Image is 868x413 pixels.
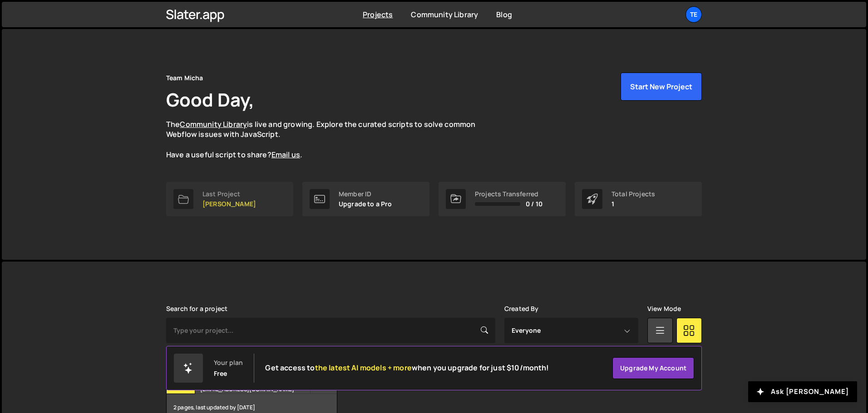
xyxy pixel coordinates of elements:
div: Projects Transferred [475,190,542,198]
a: Community Library [180,119,247,129]
a: Te [686,6,702,23]
label: Search for a project [166,305,227,312]
span: 0 / 10 [526,200,542,208]
a: Community Library [411,10,478,19]
a: Email us [271,150,300,160]
input: Type your project... [166,318,495,343]
span: the latest AI models + more [315,363,412,373]
p: Upgrade to a Pro [339,200,392,208]
div: Your plan [214,359,243,366]
h2: Get access to when you upgrade for just $10/month! [265,364,549,372]
button: Start New Project [621,73,702,101]
button: Ask [PERSON_NAME] [748,381,857,402]
div: Free [214,370,227,377]
a: Projects [363,10,393,19]
p: 1 [612,200,655,208]
label: View Mode [647,305,681,312]
a: Upgrade my account [612,357,694,379]
div: Team Micha [166,73,203,83]
a: Blog [496,10,512,19]
div: Last Project [202,190,256,198]
p: [PERSON_NAME] [202,200,256,208]
a: Last Project [PERSON_NAME] [166,182,293,216]
h1: Good Day, [166,87,254,112]
div: Total Projects [612,190,655,198]
div: Member ID [339,190,392,198]
label: Created By [504,305,539,312]
p: The is live and growing. Explore the curated scripts to solve common Webflow issues with JavaScri... [166,119,493,160]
